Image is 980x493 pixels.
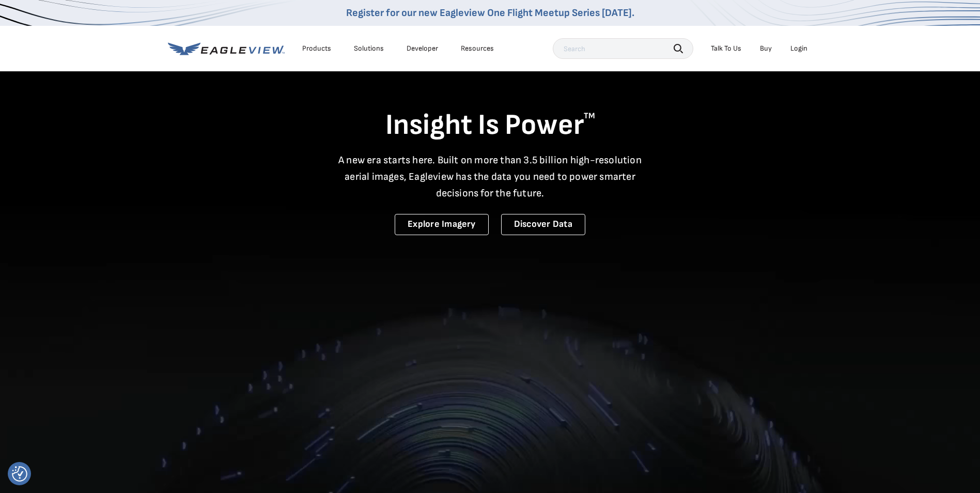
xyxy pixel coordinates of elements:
div: Login [790,44,807,53]
div: Talk To Us [711,44,741,53]
sup: TM [584,111,595,121]
input: Search [553,38,693,59]
a: Buy [760,44,772,53]
a: Explore Imagery [395,214,489,235]
a: Developer [407,44,438,53]
div: Solutions [354,44,384,53]
a: Discover Data [501,214,585,235]
a: Register for our new Eagleview One Flight Meetup Series [DATE]. [346,7,634,19]
h1: Insight Is Power [168,107,813,144]
button: Consent Preferences [12,466,27,482]
img: Revisit consent button [12,466,27,482]
div: Resources [461,44,494,53]
p: A new era starts here. Built on more than 3.5 billion high-resolution aerial images, Eagleview ha... [332,152,648,202]
div: Products [302,44,331,53]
